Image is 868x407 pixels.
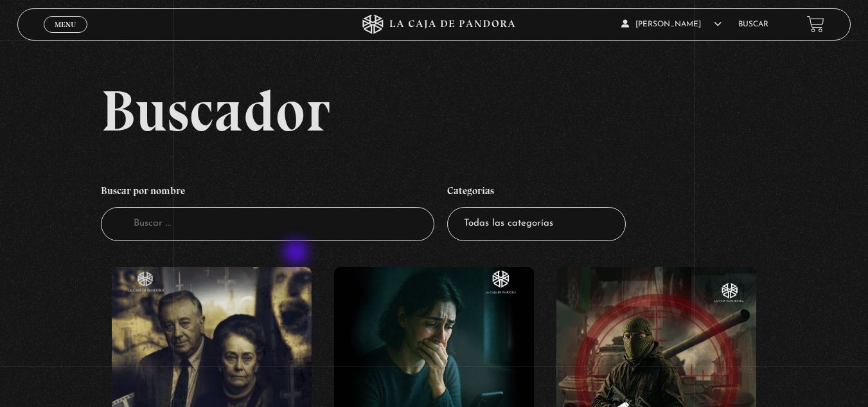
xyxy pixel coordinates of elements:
[738,21,768,28] a: Buscar
[55,21,76,28] span: Menu
[447,178,626,208] h4: Categorías
[621,21,722,28] span: [PERSON_NAME]
[101,82,851,140] h2: Buscador
[50,31,80,40] span: Cerrar
[807,15,824,33] a: View your shopping cart
[101,178,434,208] h4: Buscar por nombre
